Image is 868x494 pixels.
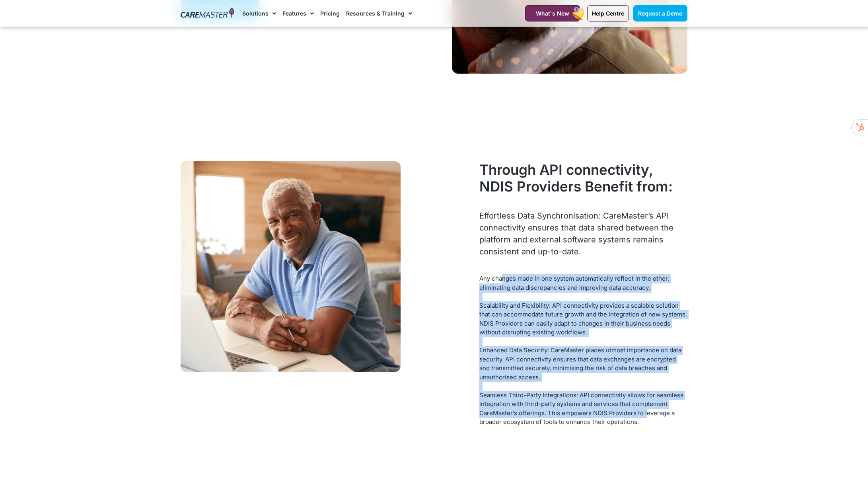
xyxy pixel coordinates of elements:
span: What's New [536,10,569,17]
span: Help Centre [592,10,624,17]
div: Effortless Data Synchronisation: CareMaster’s API connectivity ensures that data shared between t... [479,210,687,258]
div: Enhanced Data Security: CareMaster places utmost importance on data security. API connectivity en... [479,346,687,382]
img: CareMaster Logo [181,8,234,20]
a: What's New [525,5,580,21]
span: Request a Demo [638,10,683,17]
h2: Through API connectivity, NDIS Providers Benefit from: [479,161,687,195]
div: Scalability and Flexibility: API connectivity provides a scalable solution that can accommodate f... [479,301,687,337]
div: Any changes made in one system automatically reflect in the other, eliminating data discrepancies... [479,274,687,292]
div: Seamless Third-Party Integrations: API connectivity allows for seamless integration with third-pa... [479,391,687,427]
a: Request a Demo [633,5,687,21]
a: Help Centre [587,5,629,21]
